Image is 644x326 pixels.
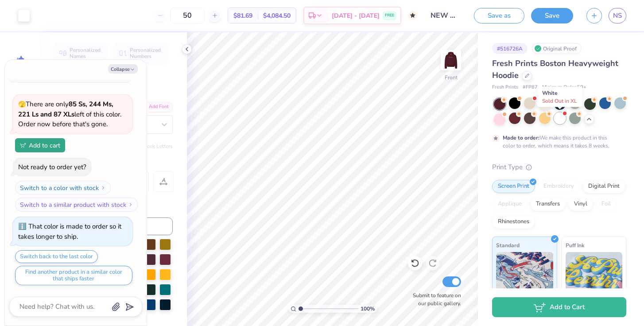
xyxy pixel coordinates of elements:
[492,198,528,211] div: Applique
[496,252,553,296] img: Standard
[532,43,582,54] div: Original Proof
[233,11,252,20] span: $81.69
[361,305,375,313] span: 100 %
[332,11,380,20] span: [DATE] - [DATE]
[492,180,535,193] div: Screen Print
[474,8,524,23] button: Save as
[263,11,291,20] span: $4,084.50
[15,181,111,195] button: Switch to a color with stock
[130,47,161,59] span: Personalized Numbers
[108,64,138,74] button: Collapse
[138,102,173,112] div: Add Font
[492,58,618,81] span: Fresh Prints Boston Heavyweight Hoodie
[596,198,617,211] div: Foil
[385,12,394,19] span: FREE
[542,97,577,105] span: Sold Out in XL
[18,100,26,109] span: 🫣
[492,297,626,317] button: Add to Cart
[15,198,138,212] button: Switch to a similar product with stock
[442,51,460,69] img: Front
[15,138,65,152] button: Add to cart
[531,8,573,23] button: Save
[609,8,626,23] a: NS
[18,100,121,128] span: There are only left of this color. Order now before that's gone.
[424,7,467,24] input: Untitled Design
[503,134,539,141] strong: Made to order:
[568,198,593,211] div: Vinyl
[445,74,458,81] div: Front
[128,202,133,207] img: Switch to a similar product with stock
[20,143,26,148] img: Add to cart
[70,47,101,59] span: Personalized Names
[15,250,98,263] button: Switch back to the last color
[503,134,612,150] div: We make this product in this color to order, which means it takes 8 weeks.
[538,180,580,193] div: Embroidery
[492,215,535,229] div: Rhinestones
[18,222,121,241] div: That color is made to order so it takes longer to ship.
[492,162,626,172] div: Print Type
[170,8,205,23] input: – –
[496,241,520,250] span: Standard
[101,185,106,190] img: Switch to a color with stock
[566,252,623,296] img: Puff Ink
[537,87,583,107] div: White
[613,11,622,21] span: NS
[492,84,518,91] span: Fresh Prints
[408,291,461,307] label: Submit to feature on our public gallery.
[523,84,538,91] span: # FP87
[530,198,566,211] div: Transfers
[582,180,625,193] div: Digital Print
[18,163,86,171] div: Not ready to order yet?
[15,266,132,285] button: Find another product in a similar color that ships faster
[566,241,584,250] span: Puff Ink
[492,43,528,54] div: # 516726A
[18,100,113,119] strong: 85 Ss, 244 Ms, 221 Ls and 87 XLs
